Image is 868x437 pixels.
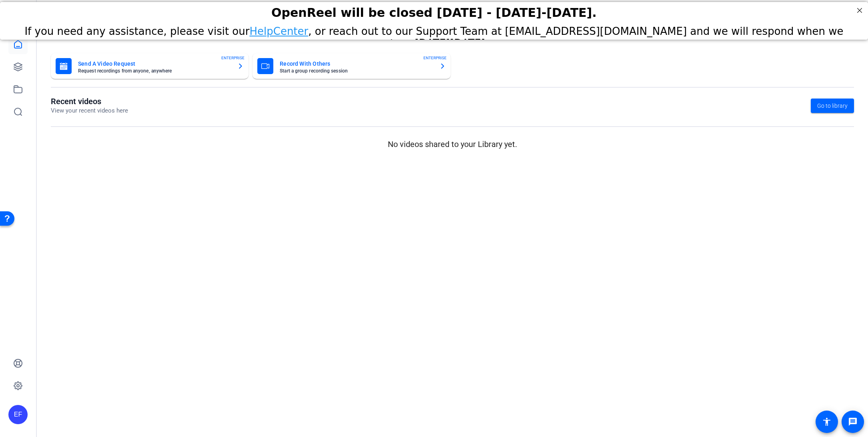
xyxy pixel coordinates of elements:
span: Go to library [817,102,848,110]
a: HelpCenter [249,23,308,35]
p: View your recent videos here [51,106,128,115]
span: If you need any assistance, please visit our , or reach out to our Support Team at [EMAIL_ADDRESS... [24,23,843,47]
span: ENTERPRISE [423,55,447,61]
button: Send A Video RequestRequest recordings from anyone, anywhereENTERPRISE [51,53,249,79]
a: Go to library [811,99,854,113]
div: OpenReel will be closed [DATE] - [DATE]-[DATE]. [10,4,858,18]
mat-icon: accessibility [822,417,832,427]
p: No videos shared to your Library yet. [51,138,854,150]
div: EF [8,405,28,424]
h1: Recent videos [51,97,128,106]
mat-card-title: Send A Video Request [78,59,231,68]
mat-card-subtitle: Request recordings from anyone, anywhere [78,68,231,73]
span: ENTERPRISE [221,55,245,61]
button: Record With OthersStart a group recording sessionENTERPRISE [253,53,450,79]
mat-card-title: Record With Others [280,59,433,68]
mat-card-subtitle: Start a group recording session [280,68,433,73]
mat-icon: message [848,417,858,427]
